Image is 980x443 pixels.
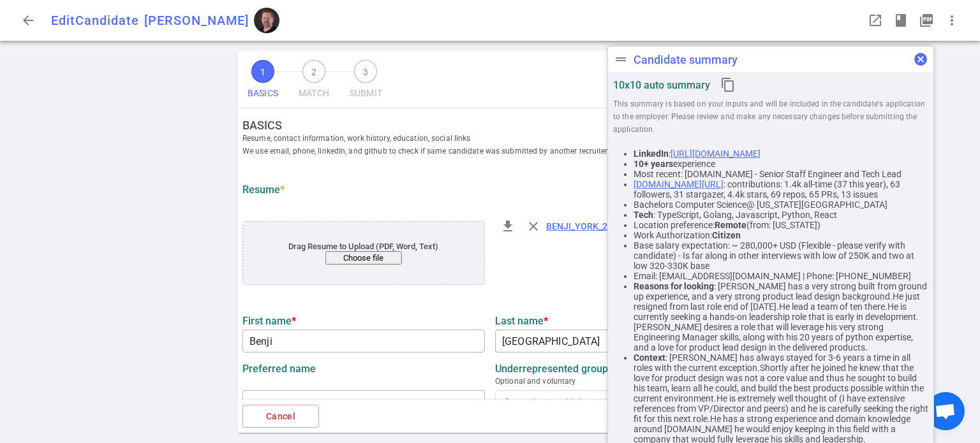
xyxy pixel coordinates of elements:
[242,119,748,132] strong: BASICS
[267,242,460,265] div: Drag Resume to Upload (PDF, Word, Text)
[888,8,914,33] button: Open resume highlights in a popup
[495,375,738,388] span: Optional and voluntary
[345,56,387,108] button: 3SUBMIT
[495,331,738,351] input: Type to edit
[868,13,883,28] span: launch
[248,83,278,104] span: BASICS
[526,219,541,234] span: close
[254,8,279,33] img: 9bca25e5dfc91356e5e3356277fa2868
[500,219,516,234] span: file_download
[521,214,546,239] div: Remove resume
[546,221,694,231] a: BENJI_YORK_20250821_180953.pdf
[293,56,334,108] button: 2MATCH
[242,56,283,108] button: 1BASICS
[354,60,377,83] span: 3
[242,315,485,327] label: First name
[242,221,485,285] div: application/pdf, application/msword, .pdf, .doc, .docx, .txt
[144,13,249,28] span: [PERSON_NAME]
[242,405,319,428] button: Cancel
[325,251,402,265] button: Choose file
[20,13,36,28] span: arrow_back
[251,60,274,83] span: 1
[350,83,382,104] span: SUBMIT
[299,83,329,104] span: MATCH
[944,13,960,28] span: more_vert
[51,13,139,28] span: Edit Candidate
[926,392,965,430] a: Open chat
[302,60,325,83] span: 2
[495,363,608,375] strong: Underrepresented Group
[242,363,316,375] strong: Preferred name
[242,331,485,351] input: Type to edit
[495,315,738,327] label: Last name
[242,184,285,196] strong: Resume
[242,132,748,157] span: Resume, contact information, work history, education, social links We use email, phone, linkedIn,...
[495,214,521,239] div: Download resume file
[919,13,934,28] i: picture_as_pdf
[863,8,888,33] button: Open LinkedIn as a popup
[893,13,909,28] span: book
[15,8,41,33] button: Go back
[242,391,485,412] input: Type to edit
[914,8,939,33] button: Open PDF in a popup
